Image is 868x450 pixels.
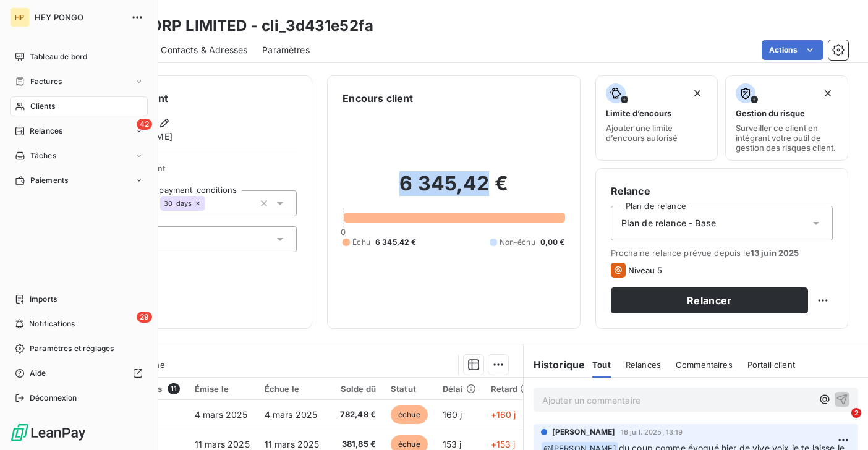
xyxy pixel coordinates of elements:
button: Actions [762,40,823,60]
span: Factures [30,76,62,87]
a: Paiements [10,171,148,190]
span: Déconnexion [30,393,77,404]
div: Émise le [195,384,250,394]
span: Surveiller ce client en intégrant votre outil de gestion des risques client. [736,123,838,153]
span: [PERSON_NAME] [552,427,616,438]
span: 0,00 € [540,237,565,248]
span: Portail client [747,360,795,370]
div: Solde dû [334,384,377,394]
span: Niveau 5 [628,265,662,275]
span: Commentaires [676,360,733,370]
span: Paramètres et réglages [30,343,114,354]
div: Retard [491,384,530,394]
span: échue [391,405,428,424]
span: 4 mars 2025 [195,409,248,420]
img: Logo LeanPay [10,423,87,443]
span: Ajouter une limite d’encours autorisé [606,123,708,143]
div: Échue le [265,384,320,394]
span: Plan de relance - Base [621,217,716,229]
h6: Relance [611,184,833,198]
span: Tâches [30,150,56,161]
span: Paramètres [262,44,310,56]
span: Paiements [30,175,68,186]
span: Gestion du risque [736,108,805,118]
a: Clients [10,96,148,116]
a: Tâches [10,146,148,166]
span: 0 [341,227,346,237]
input: Ajouter une valeur [205,198,215,209]
span: 2 [851,408,861,418]
a: Imports [10,289,148,309]
span: 160 j [443,409,462,420]
button: Limite d’encoursAjouter une limite d’encours autorisé [595,75,718,161]
span: 782,48 € [334,409,377,421]
span: Propriétés Client [100,163,297,180]
span: 11 mars 2025 [195,439,250,449]
div: Statut [391,384,428,394]
span: 42 [137,119,152,130]
h6: Historique [524,357,585,372]
a: Tableau de bord [10,47,148,67]
span: Relances [30,125,62,137]
button: Gestion du risqueSurveiller ce client en intégrant votre outil de gestion des risques client. [725,75,848,161]
h3: NKI CORP LIMITED - cli_3d431e52fa [109,15,373,37]
span: +160 j [491,409,516,420]
a: 42Relances [10,121,148,141]
h6: Encours client [343,91,413,106]
a: Aide [10,363,148,383]
div: Délai [443,384,476,394]
div: HP [10,7,30,27]
span: 6 345,42 € [375,237,417,248]
span: 153 j [443,439,462,449]
span: 11 [168,383,180,394]
span: 30_days [164,200,192,207]
span: Limite d’encours [606,108,671,118]
span: 16 juil. 2025, 13:19 [621,428,683,436]
span: Clients [30,101,55,112]
a: Factures [10,72,148,91]
span: Contacts & Adresses [161,44,247,56]
span: Tableau de bord [30,51,87,62]
span: 29 [137,312,152,323]
span: 11 mars 2025 [265,439,320,449]
button: Relancer [611,287,808,313]
span: Prochaine relance prévue depuis le [611,248,833,258]
span: 13 juin 2025 [751,248,799,258]
span: Notifications [29,318,75,329]
span: Relances [626,360,661,370]
span: Aide [30,368,46,379]
span: 4 mars 2025 [265,409,318,420]
span: HEY PONGO [35,12,124,22]
span: Tout [592,360,611,370]
iframe: Intercom live chat [826,408,856,438]
span: Non-échu [500,237,535,248]
h2: 6 345,42 € [343,171,564,208]
h6: Informations client [75,91,297,106]
span: Échu [352,237,370,248]
a: Paramètres et réglages [10,339,148,359]
span: Imports [30,294,57,305]
span: +153 j [491,439,516,449]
